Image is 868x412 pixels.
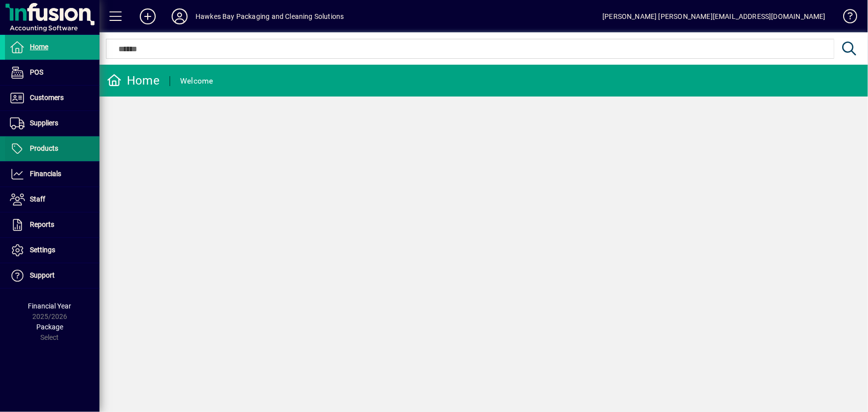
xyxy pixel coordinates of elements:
[5,263,99,288] a: Support
[5,111,99,136] a: Suppliers
[30,68,43,76] span: POS
[30,220,54,228] span: Reports
[28,302,72,310] span: Financial Year
[132,7,164,25] button: Add
[5,86,99,110] a: Customers
[36,323,63,331] span: Package
[30,144,58,152] span: Products
[5,136,99,161] a: Products
[5,187,99,212] a: Staff
[30,170,61,178] span: Financials
[107,73,160,89] div: Home
[195,8,344,24] div: Hawkes Bay Packaging and Cleaning Solutions
[836,2,856,34] a: Knowledge Base
[30,195,45,203] span: Staff
[5,60,99,85] a: POS
[30,94,64,102] span: Customers
[602,8,826,24] div: [PERSON_NAME] [PERSON_NAME][EMAIL_ADDRESS][DOMAIN_NAME]
[5,212,99,237] a: Reports
[30,43,48,51] span: Home
[30,119,58,127] span: Suppliers
[30,271,55,279] span: Support
[5,238,99,263] a: Settings
[30,246,55,254] span: Settings
[164,7,195,25] button: Profile
[5,162,99,187] a: Financials
[180,73,213,89] div: Welcome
